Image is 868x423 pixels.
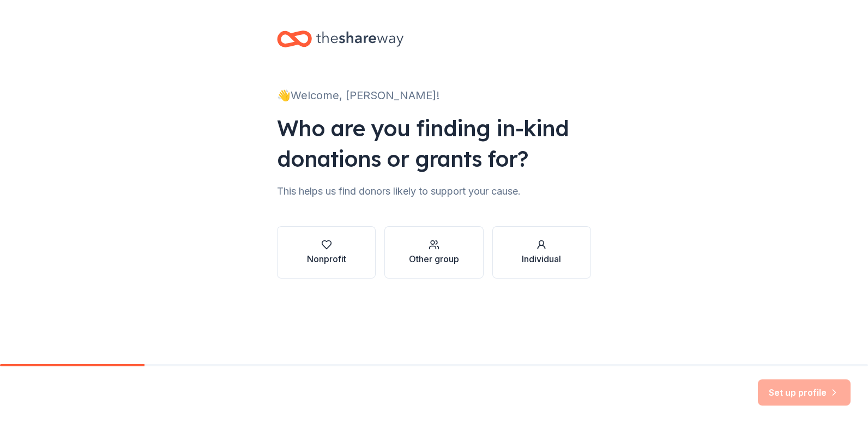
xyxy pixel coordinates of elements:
[522,252,561,265] div: Individual
[277,87,591,104] div: 👋 Welcome, [PERSON_NAME]!
[277,113,591,174] div: Who are you finding in-kind donations or grants for?
[277,183,591,200] div: This helps us find donors likely to support your cause.
[409,252,459,265] div: Other group
[384,226,483,279] button: Other group
[277,226,376,279] button: Nonprofit
[492,226,591,279] button: Individual
[307,252,346,265] div: Nonprofit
